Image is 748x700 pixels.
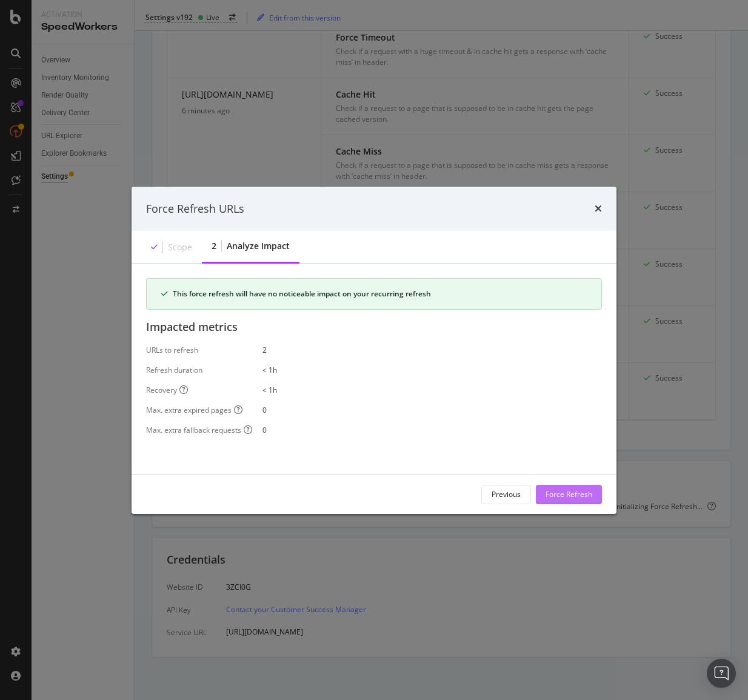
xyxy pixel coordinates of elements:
div: Recovery [146,385,188,395]
div: Impacted metrics [146,319,602,335]
div: URLs to refresh [146,345,243,355]
div: modal [132,186,616,513]
div: Max. extra expired pages [146,405,242,415]
div: Open Intercom Messenger [707,659,736,688]
div: Force Refresh URLs [146,201,244,216]
div: This force refresh will have no noticeable impact on your recurring refresh [173,288,587,299]
div: Previous [492,489,521,499]
div: 2 [262,345,602,355]
div: < 1h [262,365,602,375]
button: Force Refresh [536,485,602,504]
div: Refresh duration [146,365,243,375]
div: success banner [146,278,602,310]
div: 2 [212,240,216,252]
div: Scope [168,241,192,253]
div: 0 [262,405,602,415]
div: times [595,201,602,216]
div: < 1h [262,385,602,395]
div: 0 [262,425,602,435]
div: Force Refresh [546,489,592,499]
div: Max. extra fallback requests [146,425,252,435]
div: Analyze Impact [227,240,290,252]
button: Previous [481,485,531,504]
